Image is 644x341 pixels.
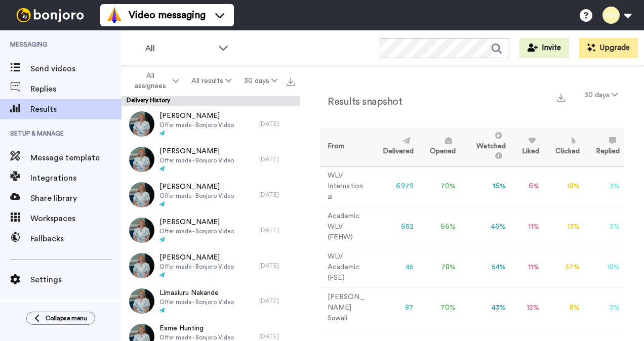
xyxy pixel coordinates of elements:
[579,38,638,58] button: Upgrade
[30,152,122,164] span: Message template
[106,7,123,23] img: vm-color.svg
[259,297,295,305] div: [DATE]
[129,8,206,22] span: Video messaging
[159,288,234,298] span: Limaaiuru Nakande
[460,206,510,247] td: 46 %
[554,90,568,104] button: Export a summary of each team member’s results that match this filter now.
[159,182,234,192] span: [PERSON_NAME]
[159,298,234,306] span: Offer made - Bonjoro Video
[129,182,154,207] img: 90cff0cc-790d-45f7-aae4-77fa3e12ca73-thumb.jpg
[159,111,234,121] span: [PERSON_NAME]
[30,103,122,115] span: Results
[510,166,543,206] td: 6 %
[460,166,510,206] td: 16 %
[237,72,284,90] button: 30 days
[12,8,88,22] img: bj-logo-header-white.svg
[30,63,122,75] span: Send videos
[320,206,371,247] td: Academic WLV (FEHW)
[418,127,460,166] th: Opened
[129,288,154,314] img: 90cff0cc-790d-45f7-aae4-77fa3e12ca73-thumb.jpg
[557,94,565,102] img: export.svg
[584,206,624,247] td: 3 %
[320,287,371,328] td: [PERSON_NAME] Suwali
[584,127,624,166] th: Replied
[259,191,295,199] div: [DATE]
[519,38,569,58] button: Invite
[543,127,584,166] th: Clicked
[122,96,300,106] div: Delivery History
[320,96,402,107] h2: Results snapshot
[259,120,295,128] div: [DATE]
[460,247,510,287] td: 54 %
[122,212,300,248] a: [PERSON_NAME]Offer made - Bonjoro Video[DATE]
[159,217,234,227] span: [PERSON_NAME]
[287,78,295,86] img: export.svg
[371,247,418,287] td: 45
[259,226,295,234] div: [DATE]
[284,73,298,89] button: Export all results that match these filters now.
[584,287,624,328] td: 3 %
[543,287,584,328] td: 8 %
[159,192,234,200] span: Offer made - Bonjoro Video
[122,106,300,142] a: [PERSON_NAME]Offer made - Bonjoro Video[DATE]
[543,247,584,287] td: 37 %
[371,287,418,328] td: 87
[418,247,460,287] td: 78 %
[159,146,234,156] span: [PERSON_NAME]
[460,287,510,328] td: 43 %
[159,323,234,333] span: Esme Hunting
[30,212,122,225] span: Workspaces
[26,312,95,325] button: Collapse menu
[259,155,295,163] div: [DATE]
[129,111,154,137] img: 90cff0cc-790d-45f7-aae4-77fa3e12ca73-thumb.jpg
[145,42,213,55] span: All
[460,127,510,166] th: Watched
[159,156,234,164] span: Offer made - Bonjoro Video
[46,314,87,322] span: Collapse menu
[122,248,300,283] a: [PERSON_NAME]Offer made - Bonjoro Video[DATE]
[30,233,122,245] span: Fallbacks
[259,332,295,340] div: [DATE]
[30,83,122,95] span: Replies
[418,287,460,328] td: 70 %
[371,127,418,166] th: Delivered
[122,177,300,212] a: [PERSON_NAME]Offer made - Bonjoro Video[DATE]
[371,166,418,206] td: 6979
[259,262,295,270] div: [DATE]
[418,206,460,247] td: 66 %
[510,127,543,166] th: Liked
[159,263,234,271] span: Offer made - Bonjoro Video
[159,252,234,263] span: [PERSON_NAME]
[159,121,234,129] span: Offer made - Bonjoro Video
[510,247,543,287] td: 11 %
[418,166,460,206] td: 70 %
[320,127,371,166] th: From
[543,166,584,206] td: 18 %
[30,192,122,204] span: Share library
[578,86,624,104] button: 30 days
[185,72,238,90] button: All results
[129,253,154,278] img: 90cff0cc-790d-45f7-aae4-77fa3e12ca73-thumb.jpg
[129,218,154,243] img: 90cff0cc-790d-45f7-aae4-77fa3e12ca73-thumb.jpg
[584,166,624,206] td: 3 %
[122,142,300,177] a: [PERSON_NAME]Offer made - Bonjoro Video[DATE]
[130,71,171,91] span: All assignees
[124,67,185,95] button: All assignees
[30,172,122,184] span: Integrations
[371,206,418,247] td: 652
[584,247,624,287] td: 18 %
[122,283,300,319] a: Limaaiuru NakandeOffer made - Bonjoro Video[DATE]
[320,166,371,206] td: WLV International
[30,274,122,286] span: Settings
[129,147,154,172] img: 90cff0cc-790d-45f7-aae4-77fa3e12ca73-thumb.jpg
[510,287,543,328] td: 12 %
[320,247,371,287] td: WLV Academic (FSE)
[159,227,234,235] span: Offer made - Bonjoro Video
[510,206,543,247] td: 11 %
[543,206,584,247] td: 13 %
